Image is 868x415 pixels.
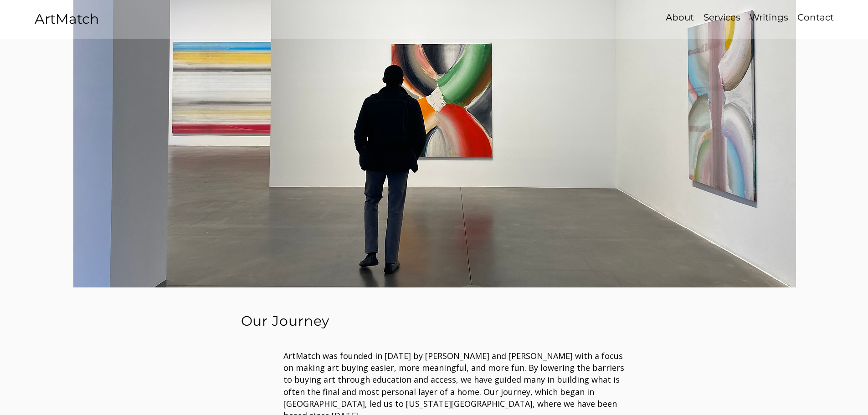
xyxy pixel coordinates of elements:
[699,11,745,24] a: Services
[661,11,699,24] a: About
[745,11,793,24] a: Writings
[241,313,330,329] span: Our Journey
[35,10,99,27] a: ArtMatch
[793,11,838,24] a: Contact
[793,11,838,24] p: Contact
[631,11,838,24] nav: Site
